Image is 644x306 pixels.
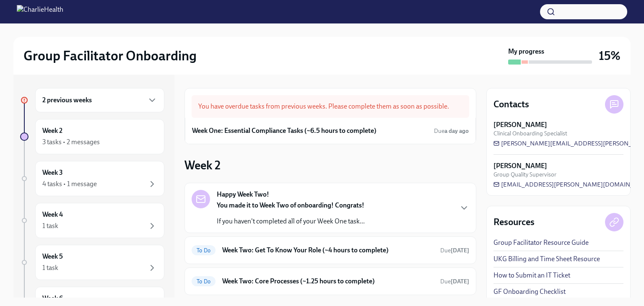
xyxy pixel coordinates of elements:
[451,278,469,285] strong: [DATE]
[493,161,547,171] strong: [PERSON_NAME]
[493,238,589,247] a: Group Facilitator Resource Guide
[493,130,567,137] span: Clinical Onboarding Specialist
[192,244,469,257] a: To DoWeek Two: Get To Know Your Role (~4 hours to complete)Due[DATE]
[20,203,164,238] a: Week 41 task
[217,201,364,209] strong: You made it to Week Two of onboarding! Congrats!
[20,161,164,196] a: Week 34 tasks • 1 message
[222,277,434,286] h6: Week Two: Core Processes (~1.25 hours to complete)
[440,277,469,285] span: September 1st, 2025 10:00
[493,271,570,280] a: How to Submit an IT Ticket
[217,217,365,226] p: If you haven't completed all of your Week One task...
[42,252,63,261] h6: Week 5
[42,179,97,189] div: 4 tasks • 1 message
[434,127,469,135] span: Due
[444,127,469,135] strong: a day ago
[17,5,63,18] img: CharlieHealth
[20,119,164,154] a: Week 23 tasks • 2 messages
[184,158,221,173] h3: Week 2
[440,247,469,254] span: Due
[493,254,600,264] a: UKG Billing and Time Sheet Resource
[493,98,529,111] h4: Contacts
[217,190,269,199] strong: Happy Week Two!
[493,120,547,130] strong: [PERSON_NAME]
[42,137,100,147] div: 3 tasks • 2 messages
[508,47,544,56] strong: My progress
[440,278,469,285] span: Due
[440,246,469,254] span: September 1st, 2025 10:00
[20,245,164,280] a: Week 51 task
[23,47,197,64] h2: Group Facilitator Onboarding
[451,247,469,254] strong: [DATE]
[192,124,469,137] a: Week One: Essential Compliance Tasks (~6.5 hours to complete)Duea day ago
[192,126,377,135] h6: Week One: Essential Compliance Tasks (~6.5 hours to complete)
[42,126,62,135] h6: Week 2
[42,96,92,105] h6: 2 previous weeks
[42,294,63,303] h6: Week 6
[493,216,535,228] h4: Resources
[42,221,58,231] div: 1 task
[42,168,63,177] h6: Week 3
[42,210,63,219] h6: Week 4
[35,88,164,112] div: 2 previous weeks
[599,48,621,63] h3: 15%
[493,171,556,179] span: Group Quality Supervisor
[192,278,216,285] span: To Do
[192,247,216,254] span: To Do
[493,287,566,296] a: GF Onboarding Checklist
[192,275,469,288] a: To DoWeek Two: Core Processes (~1.25 hours to complete)Due[DATE]
[192,95,469,118] div: You have overdue tasks from previous weeks. Please complete them as soon as possible.
[42,263,58,272] div: 1 task
[434,127,469,135] span: August 25th, 2025 10:00
[222,246,434,255] h6: Week Two: Get To Know Your Role (~4 hours to complete)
